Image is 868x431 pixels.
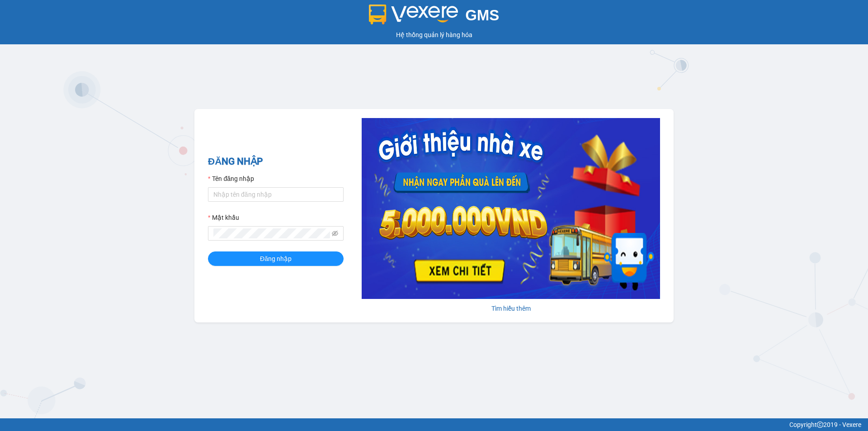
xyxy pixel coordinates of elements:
span: copyright [817,422,823,428]
input: Tên đăng nhập [208,187,344,202]
img: banner-0 [362,118,660,299]
label: Tên đăng nhập [208,174,254,184]
input: Mật khẩu [213,228,330,238]
h2: ĐĂNG NHẬP [208,154,344,169]
span: eye-invisible [332,230,338,237]
a: GMS [369,14,500,21]
span: Đăng nhập [260,254,292,264]
button: Đăng nhập [208,251,344,266]
img: logo 2 [369,5,458,24]
div: Copyright 2019 - Vexere [7,420,861,430]
label: Mật khẩu [208,213,239,223]
span: GMS [465,7,499,24]
div: Hệ thống quản lý hàng hóa [2,30,866,40]
div: Tìm hiểu thêm [362,303,660,313]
